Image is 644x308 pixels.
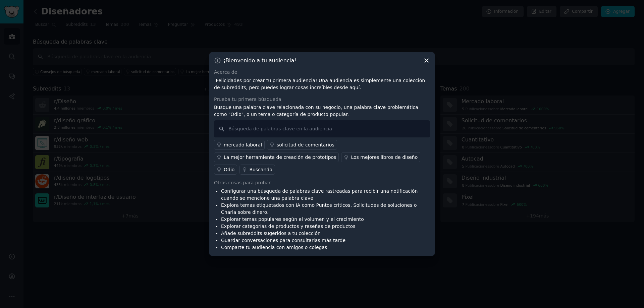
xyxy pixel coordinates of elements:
[214,78,425,90] font: ¡Felicidades por crear tu primera audiencia! Una audiencia es simplemente una colección de subred...
[214,140,265,150] a: mercado laboral
[221,202,417,215] font: Explora temas etiquetados con IA como Puntos críticos, Solicitudes de soluciones o Charla sobre d...
[221,245,327,250] font: Comparte tu audiencia con amigos o colegas
[224,155,336,160] font: La mejor herramienta de creación de prototipos
[267,140,337,150] a: solicitud de comentarios
[224,167,234,172] font: Odio
[223,57,297,64] font: ¡Bienvenido a tu audiencia!
[221,224,355,229] font: Explorar categorías de productos y reseñas de productos
[277,142,334,147] font: solicitud de comentarios
[214,152,339,162] a: La mejor herramienta de creación de prototipos
[214,120,430,137] input: Búsqueda de palabras clave en la audiencia
[224,142,262,147] font: mercado laboral
[214,165,237,175] a: Odio
[249,167,272,172] font: Buscando
[214,105,418,117] font: Busque una palabra clave relacionada con su negocio, una palabra clave problemática como "Odio", ...
[214,69,237,75] font: Acerca de
[221,231,321,236] font: Añade subreddits sugeridos a tu colección
[221,238,345,243] font: Guardar conversaciones para consultarlas más tarde
[214,97,281,102] font: Prueba tu primera búsqueda
[221,188,418,201] font: Configurar una búsqueda de palabras clave rastreadas para recibir una notificación cuando se menc...
[239,165,275,175] a: Buscando
[341,152,420,162] a: Los mejores libros de diseño
[214,180,271,185] font: Otras cosas para probar
[351,155,418,160] font: Los mejores libros de diseño
[221,217,364,222] font: Explorar temas populares según el volumen y el crecimiento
